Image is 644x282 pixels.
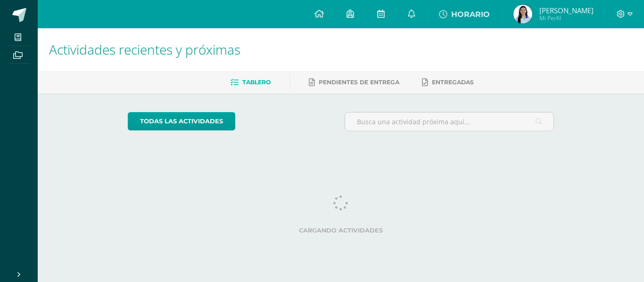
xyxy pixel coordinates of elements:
[539,14,594,22] span: Mi Perfil
[242,79,271,86] span: Tablero
[432,79,474,86] span: Entregadas
[309,75,399,90] a: Pendientes de entrega
[345,113,554,131] input: Busca una actividad próxima aquí...
[128,227,554,234] label: Cargando actividades
[128,112,235,130] a: todas las Actividades
[319,79,399,86] span: Pendientes de entrega
[539,6,594,15] span: [PERSON_NAME]
[451,10,490,19] span: HORARIO
[422,75,474,90] a: Entregadas
[49,40,240,58] span: Actividades recientes y próximas
[231,75,271,90] a: Tablero
[513,5,532,24] img: cd48842679dfe0f6b97e4921d3ed481a.png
